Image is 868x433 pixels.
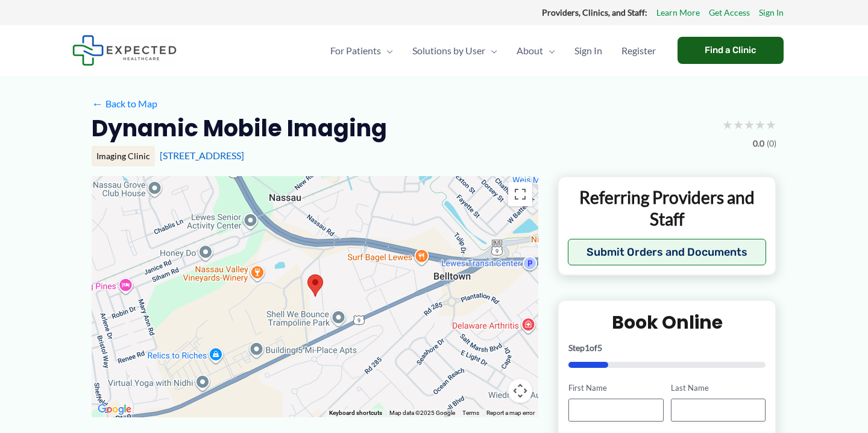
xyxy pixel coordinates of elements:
[568,239,766,265] button: Submit Orders and Documents
[656,5,700,21] a: Learn More
[568,186,766,230] p: Referring Providers and Staff
[565,30,612,72] a: Sign In
[543,30,555,72] span: Menu Toggle
[507,30,565,72] a: AboutMenu Toggle
[92,113,387,143] h2: Dynamic Mobile Imaging
[403,30,507,72] a: Solutions by UserMenu Toggle
[508,182,532,206] button: Toggle fullscreen view
[744,113,755,136] span: ★
[671,382,766,394] label: Last Name
[574,30,602,72] span: Sign In
[755,113,766,136] span: ★
[508,379,532,403] button: Map camera controls
[612,30,665,72] a: Register
[766,113,776,136] span: ★
[709,5,750,21] a: Get Access
[321,30,665,72] nav: Primary Site Navigation
[753,136,764,151] span: 0.0
[95,402,134,417] img: Google
[568,311,766,334] h2: Book Online
[330,30,381,72] span: For Patients
[92,146,155,166] div: Imaging Clinic
[597,343,602,353] span: 5
[542,7,647,17] strong: Providers, Clinics, and Staff:
[485,30,497,72] span: Menu Toggle
[621,30,656,72] span: Register
[568,344,766,352] p: Step of
[329,409,382,417] button: Keyboard shortcuts
[733,113,744,136] span: ★
[160,150,244,161] a: [STREET_ADDRESS]
[517,30,543,72] span: About
[92,95,157,113] a: ←Back to Map
[92,98,103,109] span: ←
[678,37,784,64] a: Find a Clinic
[585,343,590,353] span: 1
[321,30,403,72] a: For PatientsMenu Toggle
[412,30,485,72] span: Solutions by User
[767,136,776,151] span: (0)
[389,409,455,416] span: Map data ©2025 Google
[568,382,663,394] label: First Name
[381,30,393,72] span: Menu Toggle
[759,5,784,21] a: Sign In
[722,113,733,136] span: ★
[72,35,177,66] img: Expected Healthcare Logo - side, dark font, small
[486,409,535,416] a: Report a map error
[462,409,479,416] a: Terms (opens in new tab)
[95,402,134,417] a: Open this area in Google Maps (opens a new window)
